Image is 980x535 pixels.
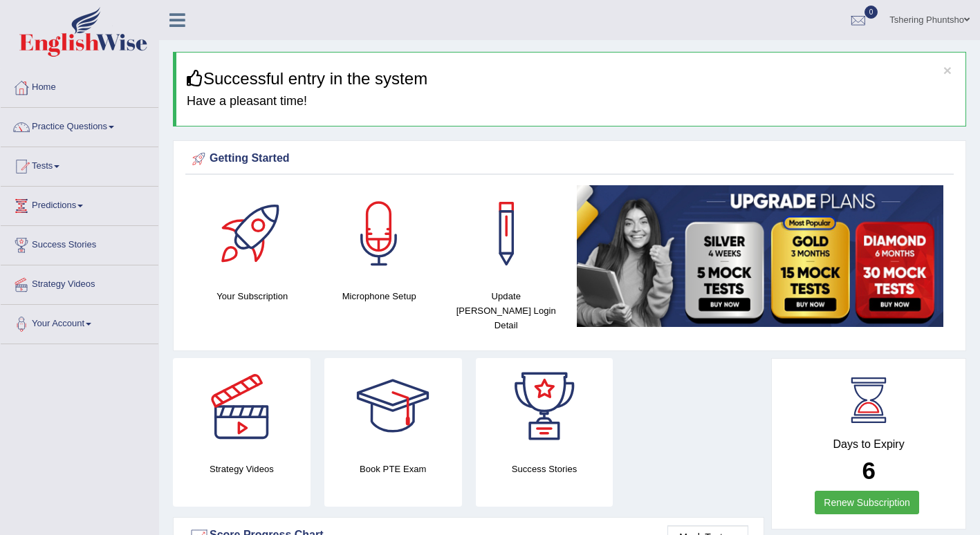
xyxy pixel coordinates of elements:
[1,265,158,300] a: Strategy Videos
[450,289,563,332] h4: Update [PERSON_NAME] Login Detail
[1,68,158,103] a: Home
[787,438,950,451] h4: Days to Expiry
[173,462,311,476] h4: Strategy Videos
[1,187,158,221] a: Predictions
[943,63,952,77] button: ×
[1,147,158,182] a: Tests
[476,462,613,476] h4: Success Stories
[865,6,878,19] span: 0
[815,491,919,514] a: Renew Subscription
[187,95,955,109] h4: Have a pleasant time!
[577,185,944,327] img: small5.jpg
[862,457,875,484] b: 6
[324,462,462,476] h4: Book PTE Exam
[1,108,158,142] a: Practice Questions
[189,149,950,169] div: Getting Started
[187,70,955,88] h3: Successful entry in the system
[1,226,158,261] a: Success Stories
[323,289,436,303] h4: Microphone Setup
[196,289,309,303] h4: Your Subscription
[1,305,158,339] a: Your Account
